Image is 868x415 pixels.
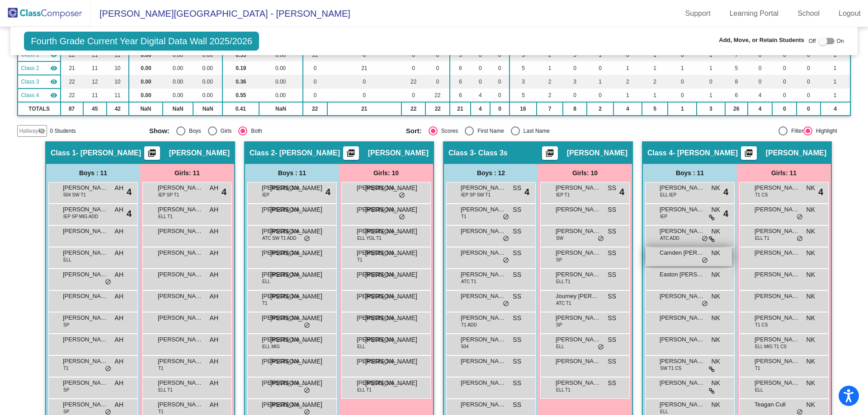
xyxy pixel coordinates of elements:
span: IEP T1 [556,191,570,198]
span: [PERSON_NAME] [365,270,417,280]
span: [PERSON_NAME] [270,270,322,280]
span: [PERSON_NAME] [461,183,506,192]
span: AH [115,183,123,193]
td: 6 [450,89,470,102]
span: Class 4 [21,91,39,99]
span: [PERSON_NAME] [270,183,322,193]
span: SS [513,205,521,214]
td: 21 [61,61,83,75]
span: 4 [524,185,529,199]
td: 2 [537,89,563,102]
span: IEP SP SW T1 [461,191,491,198]
td: 21 [327,102,401,116]
td: 22 [61,89,83,102]
td: 4 [471,102,491,116]
button: Print Students Details [144,146,160,160]
span: [PERSON_NAME] [357,227,402,236]
td: 5 [725,61,748,75]
span: 0 Students [50,127,75,135]
span: ELL T1 [158,213,173,220]
a: Learning Portal [722,6,786,21]
button: Print Students Details [542,146,558,160]
span: do_not_disturb_alt [105,279,111,286]
span: [PERSON_NAME] [357,248,402,257]
td: 1 [821,89,850,102]
td: 0 [490,61,509,75]
td: 22 [401,75,425,89]
span: [PERSON_NAME] [270,248,322,258]
span: [PERSON_NAME] [262,183,307,192]
span: AH [210,270,218,280]
td: 0 [772,89,797,102]
span: do_not_disturb_alt [503,214,509,221]
td: 0 [490,102,509,116]
td: 0 [303,89,327,102]
span: SS [608,227,616,236]
div: Girls: 10 [538,164,632,182]
span: [PERSON_NAME] [158,205,203,214]
td: 2 [537,75,563,89]
span: - [PERSON_NAME] [275,149,340,158]
span: [PERSON_NAME] [270,205,322,214]
span: SS [513,248,521,258]
td: 6 [450,61,470,75]
td: 0.19 [222,61,259,75]
span: - [PERSON_NAME] [76,149,141,158]
td: 1 [613,89,642,102]
span: [PERSON_NAME] [755,183,800,192]
td: NaN [129,102,163,116]
span: ELL T1 [556,278,571,285]
td: 1 [821,61,850,75]
td: 3 [563,75,587,89]
span: ATC T1 [461,278,476,285]
td: 0.00 [259,75,303,89]
td: 4 [748,89,772,102]
span: Class 3 [21,78,39,86]
td: 1 [668,102,697,116]
td: 0 [401,89,425,102]
td: 0 [490,75,509,89]
td: 7 [537,102,563,116]
mat-icon: visibility [50,65,57,72]
span: [PERSON_NAME] [158,183,203,192]
td: 0.00 [163,89,193,102]
td: 2 [613,75,642,89]
span: AH [115,205,123,214]
td: 22 [401,102,425,116]
td: 2 [587,102,613,116]
span: Easton [PERSON_NAME] [660,270,705,279]
span: [PERSON_NAME] [63,183,108,192]
div: Boys : 11 [643,164,737,182]
span: SW [556,235,563,242]
td: 0.00 [259,89,303,102]
span: [PERSON_NAME] [755,248,800,257]
span: 4 [818,185,823,199]
span: NK [712,270,720,280]
span: Class 4 [647,149,673,158]
span: Off [809,37,816,45]
span: Class 2 [250,149,275,158]
td: 5 [509,89,537,102]
td: 0 [471,61,491,75]
span: [PERSON_NAME] [567,149,627,158]
span: [PERSON_NAME] [357,205,402,214]
span: [PERSON_NAME] [461,227,506,236]
span: 4 [723,185,728,199]
mat-radio-group: Select an option [149,126,399,135]
span: [PERSON_NAME] [63,248,108,257]
td: 0 [303,75,327,89]
td: 0.00 [259,61,303,75]
span: AH [210,183,218,193]
span: 4 [325,185,330,199]
span: [PERSON_NAME][GEOGRAPHIC_DATA] [262,270,307,279]
span: [PERSON_NAME] [766,149,826,158]
span: NK [807,205,815,214]
td: 4 [748,102,772,116]
span: Fourth Grade Current Year Digital Data Wall 2025/2026 [24,32,259,51]
td: 0 [797,102,820,116]
span: 4 [619,185,624,199]
td: 0 [797,89,820,102]
span: do_not_disturb_alt [304,235,310,242]
span: Show: [149,127,170,135]
td: 0 [425,75,450,89]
